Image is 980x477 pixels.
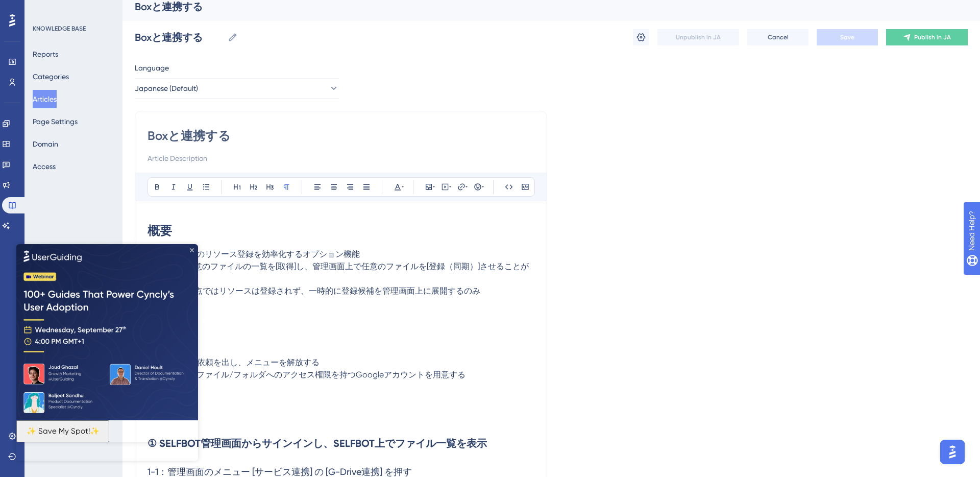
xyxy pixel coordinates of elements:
[676,33,721,41] span: Unpublish in JA
[148,223,172,238] strong: 概要
[148,128,534,144] input: Article Title
[148,437,487,449] strong: ① SELFBOT管理画面からサインインし、SELFBOT上でファイル一覧を表示
[33,25,86,33] div: KNOWLEDGE BASE
[135,82,198,94] span: Japanese (Default)
[657,29,739,45] button: Unpublish in JA
[174,4,178,8] div: Close Preview
[817,29,878,45] button: Save
[135,78,339,99] button: Japanese (Default)
[148,261,529,283] span: ・Boxから任意のファイルの一覧を[取得]し、管理画面上で任意のファイルを[登録（同期）]させることができる
[33,112,78,131] button: Page Settings
[148,286,480,296] span: ※ [取得]の時点ではリソースは登録されず、一時的に登録候補を管理画面上に展開するのみ
[937,437,968,467] iframe: UserGuiding AI Assistant Launcher
[135,62,169,74] span: Language
[33,90,57,108] button: Articles
[148,466,412,477] span: 1-1：管理画面のメニュー [サービス連携] の [G-Drive連携] を押す
[886,29,968,45] button: Publish in JA
[747,29,808,45] button: Cancel
[148,357,320,367] span: ・SELFへ連携依頼を出し、メニューを解放する
[135,30,224,44] input: Article Name
[33,135,58,153] button: Domain
[33,45,58,63] button: Reports
[33,67,69,86] button: Categories
[914,33,951,41] span: Publish in JA
[148,370,465,379] span: ・連携したいファイル/フォルダへのアクセス権限を持つGoogleアカウントを用意する
[148,152,534,164] input: Article Description
[148,249,360,259] span: ・SELFBOTへのリソース登録を効率化するオプション機能
[24,3,64,15] span: Need Help?
[840,33,854,41] span: Save
[33,157,56,176] button: Access
[768,33,789,41] span: Cancel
